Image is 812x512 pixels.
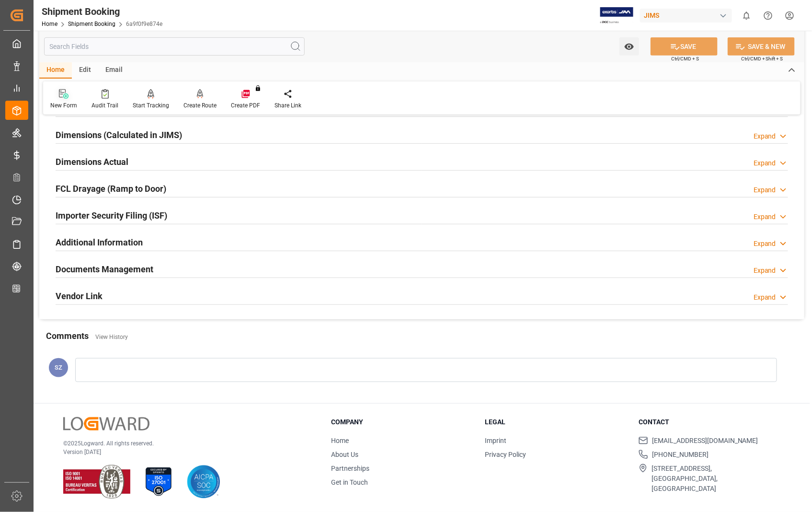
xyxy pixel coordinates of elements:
[485,417,627,427] h3: Legal
[56,155,128,168] h2: Dimensions Actual
[56,128,182,141] h2: Dimensions (Calculated in JIMS)
[44,37,305,56] input: Search Fields
[754,292,776,303] div: Expand
[331,437,349,444] a: Home
[91,101,118,110] div: Audit Trail
[754,131,776,141] div: Expand
[63,417,149,431] img: Logward Logo
[187,465,220,499] img: AICPA SOC
[485,437,506,444] a: Imprint
[652,450,709,460] span: [PHONE_NUMBER]
[757,5,779,26] button: Help Center
[736,5,757,26] button: show 0 new notifications
[63,439,307,448] p: © 2025 Logward. All rights reserved.
[56,236,143,249] h2: Additional Information
[741,55,783,62] span: Ctrl/CMD + Shift + S
[95,334,128,340] a: View History
[50,101,77,110] div: New Form
[98,62,130,79] div: Email
[56,263,153,276] h2: Documents Management
[39,62,72,79] div: Home
[652,464,780,494] span: [STREET_ADDRESS], [GEOGRAPHIC_DATA], [GEOGRAPHIC_DATA]
[485,451,526,458] a: Privacy Policy
[68,21,115,27] a: Shipment Booking
[640,9,732,23] div: JIMS
[56,209,167,222] h2: Importer Security Filing (ISF)
[55,364,62,371] span: SZ
[331,478,368,486] a: Get in Touch
[46,329,89,342] h2: Comments
[651,37,718,56] button: SAVE
[728,37,795,56] button: SAVE & NEW
[754,266,776,276] div: Expand
[63,448,307,456] p: Version [DATE]
[640,6,736,24] button: JIMS
[754,185,776,195] div: Expand
[331,451,358,458] a: About Us
[652,436,758,446] span: [EMAIL_ADDRESS][DOMAIN_NAME]
[754,239,776,249] div: Expand
[600,7,633,24] img: Exertis%20JAM%20-%20Email%20Logo.jpg_1722504956.jpg
[56,182,166,195] h2: FCL Drayage (Ramp to Door)
[72,62,98,79] div: Edit
[133,101,169,110] div: Start Tracking
[619,37,639,56] button: open menu
[331,417,473,427] h3: Company
[754,212,776,222] div: Expand
[183,101,217,110] div: Create Route
[42,4,162,19] div: Shipment Booking
[671,55,699,62] span: Ctrl/CMD + S
[42,21,57,27] a: Home
[56,290,103,303] h2: Vendor Link
[331,465,369,472] a: Partnerships
[142,465,175,499] img: ISO 27001 Certification
[639,417,780,427] h3: Contact
[754,158,776,168] div: Expand
[63,465,130,499] img: ISO 9001 & ISO 14001 Certification
[274,101,301,110] div: Share Link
